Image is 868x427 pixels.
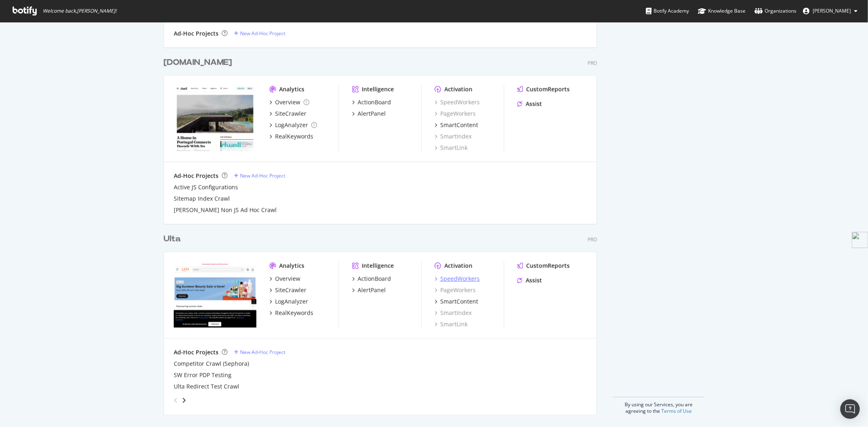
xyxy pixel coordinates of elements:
a: RealKeywords [269,132,313,140]
div: Pro [588,59,597,66]
div: Analytics [279,261,304,270]
a: Competitor Crawl (Sephora) [174,359,249,368]
img: side-widget.svg [852,232,868,248]
a: LogAnalyzer [269,297,308,305]
div: Intelligence [362,85,394,93]
div: Organizations [754,7,796,15]
div: LogAnalyzer [275,297,308,305]
span: Matthew Edgar [813,7,851,14]
span: Welcome back, [PERSON_NAME] ! [43,8,116,14]
div: Open Intercom Messenger [840,399,860,419]
a: SmartIndex [435,132,472,140]
div: AlertPanel [358,109,386,118]
div: Activation [444,261,472,270]
a: SmartLink [435,144,468,152]
a: [PERSON_NAME] Non JS Ad Hoc Crawl [174,206,277,214]
img: www.ulta.com [174,261,256,327]
a: Sitemap Index Crawl [174,194,230,203]
div: RealKeywords [275,309,313,317]
div: Overview [275,274,300,283]
div: ActionBoard [358,274,391,283]
a: AlertPanel [352,286,386,294]
div: ActionBoard [358,98,391,106]
div: SmartContent [440,121,478,129]
div: New Ad-Hoc Project [240,30,285,37]
a: CustomReports [517,85,570,93]
div: angle-right [181,396,187,404]
div: Assist [526,100,542,108]
div: New Ad-Hoc Project [240,349,285,355]
a: SW Error PDP Testing [174,371,232,379]
a: AlertPanel [352,109,386,118]
a: SpeedWorkers [435,98,480,106]
div: SiteCrawler [275,286,306,294]
a: LogAnalyzer [269,121,317,129]
div: AlertPanel [358,286,386,294]
a: Terms of Use [661,407,692,414]
a: SiteCrawler [269,109,306,118]
a: Ulta [164,233,184,245]
a: ActionBoard [352,98,391,106]
div: Activation [444,85,472,93]
a: SmartContent [435,121,478,129]
div: Knowledge Base [698,7,746,15]
div: CustomReports [526,85,570,93]
div: Ulta [164,233,181,245]
a: SmartContent [435,297,478,305]
div: Analytics [279,85,304,93]
div: CustomReports [526,261,570,270]
div: New Ad-Hoc Project [240,172,285,179]
a: New Ad-Hoc Project [234,349,285,355]
a: Active JS Configurations [174,183,238,191]
div: [DOMAIN_NAME] [164,57,232,68]
a: Ulta Redirect Test Crawl [174,382,239,390]
div: angle-left [171,394,181,407]
div: Botify Academy [646,7,689,15]
button: [PERSON_NAME] [796,4,864,17]
div: Overview [275,98,300,106]
a: Overview [269,274,300,283]
a: PageWorkers [435,286,476,294]
a: New Ad-Hoc Project [234,172,285,179]
a: SmartIndex [435,309,472,317]
a: SiteCrawler [269,286,306,294]
a: SmartLink [435,320,468,328]
div: Assist [526,276,542,284]
div: Ad-Hoc Projects [174,172,219,180]
div: SmartContent [440,297,478,305]
div: SiteCrawler [275,109,306,118]
a: Overview [269,98,309,106]
a: RealKeywords [269,309,313,317]
div: Ad-Hoc Projects [174,348,219,356]
div: LogAnalyzer [275,121,308,129]
a: Assist [517,100,542,108]
div: RealKeywords [275,132,313,140]
a: PageWorkers [435,109,476,118]
a: New Ad-Hoc Project [234,30,285,37]
img: dwell.com [174,85,256,151]
div: Pro [588,236,597,243]
a: SpeedWorkers [435,274,480,283]
a: [DOMAIN_NAME] [164,57,235,68]
a: ActionBoard [352,274,391,283]
div: SpeedWorkers [440,274,480,283]
a: Assist [517,276,542,284]
div: By using our Services, you are agreeing to the [613,397,705,414]
div: Ad-Hoc Projects [174,29,219,37]
a: CustomReports [517,261,570,270]
div: Intelligence [362,261,394,270]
